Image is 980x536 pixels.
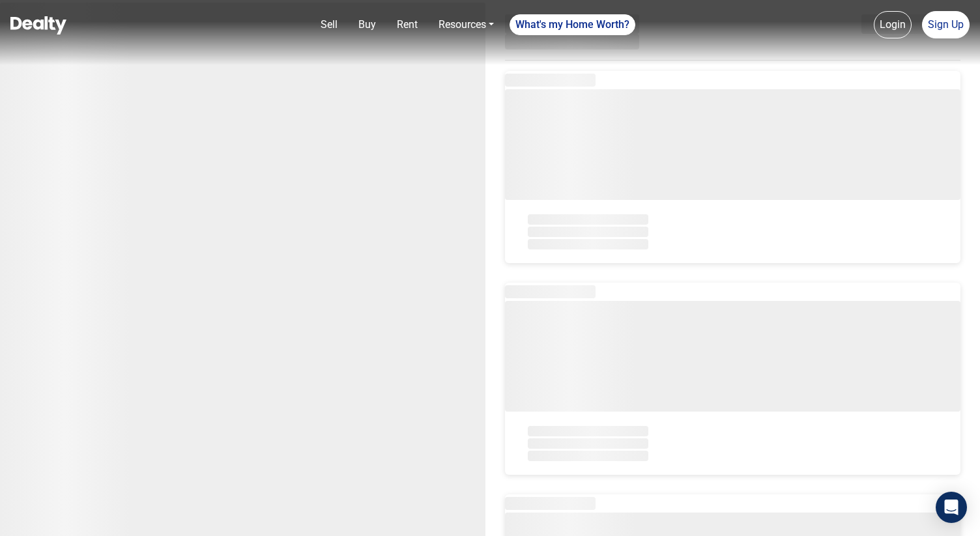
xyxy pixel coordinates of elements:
[505,497,596,510] span: ‌
[505,285,596,298] span: ‌
[922,11,970,38] a: Sign Up
[528,214,649,225] span: ‌
[505,301,961,412] span: ‌
[315,12,343,38] a: Sell
[353,12,381,38] a: Buy
[528,451,649,461] span: ‌
[392,12,423,38] a: Rent
[10,16,66,35] img: Dealty - Buy, Sell & Rent Homes
[528,426,649,436] span: ‌
[505,74,596,87] span: ‌
[505,89,961,200] span: ‌
[510,14,635,35] a: What's my Home Worth?
[528,239,649,249] span: ‌
[433,12,499,38] a: Resources
[528,438,649,449] span: ‌
[936,492,967,523] div: Open Intercom Messenger
[874,11,912,38] a: Login
[528,227,649,237] span: ‌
